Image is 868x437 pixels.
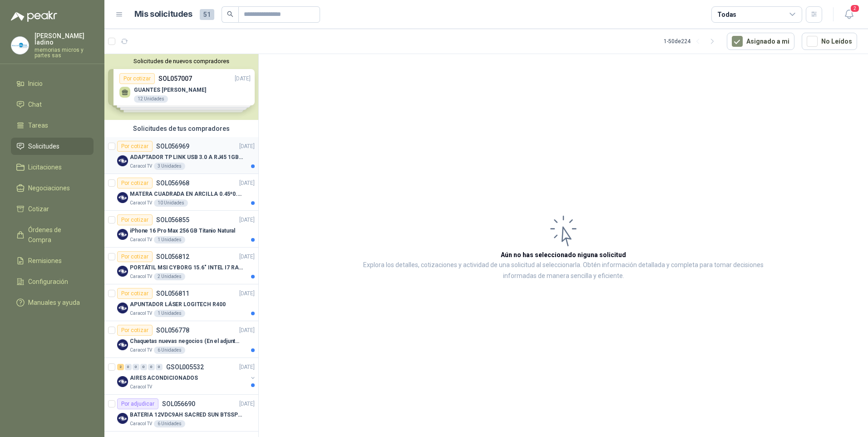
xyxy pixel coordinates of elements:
p: [PERSON_NAME] ladino [35,33,94,45]
a: Por cotizarSOL056855[DATE] Company LogoiPhone 16 Pro Max 256 GB Titanio NaturalCaracol TV1 Unidades [104,211,258,248]
p: [DATE] [239,326,255,335]
p: Caracol TV [130,347,152,354]
p: GSOL005532 [166,364,204,370]
p: [DATE] [239,142,255,151]
div: 1 - 50 de 224 [664,34,720,49]
p: Caracol TV [130,273,152,280]
div: 1 Unidades [154,236,185,243]
a: Chat [11,96,94,113]
p: memorias micros y partes sas [35,47,94,58]
p: PORTÁTIL MSI CYBORG 15.6" INTEL I7 RAM 32GB - 1 TB / Nvidia GeForce RTX 4050 [130,263,243,272]
div: 3 Unidades [154,163,185,170]
div: Solicitudes de tus compradores [104,120,258,137]
span: 2 [850,4,860,13]
div: 0 [148,364,155,370]
p: [DATE] [239,216,255,224]
img: Company Logo [11,37,29,54]
p: iPhone 16 Pro Max 256 GB Titanio Natural [130,227,235,235]
p: [DATE] [239,363,255,372]
div: Solicitudes de nuevos compradoresPor cotizarSOL057007[DATE] GUANTES [PERSON_NAME]12 UnidadesPor c... [104,54,258,120]
div: 1 Unidades [154,310,185,317]
div: Por cotizar [117,251,153,262]
p: Caracol TV [130,199,152,207]
span: 51 [200,9,214,20]
img: Company Logo [117,339,128,350]
p: BATERIA 12VDC9AH SACRED SUN BTSSP12-9HR [130,411,243,419]
p: Caracol TV [130,163,152,170]
p: MATERA CUADRADA EN ARCILLA 0.45*0.45*0.40 [130,190,243,199]
button: 2 [841,6,857,23]
p: [DATE] [239,253,255,261]
span: Manuales y ayuda [28,298,80,308]
a: Por cotizarSOL056812[DATE] Company LogoPORTÁTIL MSI CYBORG 15.6" INTEL I7 RAM 32GB - 1 TB / Nvidi... [104,248,258,284]
img: Company Logo [117,303,128,313]
div: 0 [140,364,147,370]
p: APUNTADOR LÁSER LOGITECH R400 [130,300,226,309]
div: Por cotizar [117,141,153,152]
img: Company Logo [117,413,128,424]
span: search [227,11,233,17]
p: ADAPTADOR TP LINK USB 3.0 A RJ45 1GB WINDOWS [130,153,243,162]
span: Configuración [28,277,68,287]
div: Por adjudicar [117,398,158,409]
img: Company Logo [117,155,128,166]
div: 2 [117,364,124,370]
p: [DATE] [239,179,255,188]
div: 0 [125,364,132,370]
a: Por cotizarSOL056811[DATE] Company LogoAPUNTADOR LÁSER LOGITECH R400Caracol TV1 Unidades [104,284,258,321]
div: Por cotizar [117,325,153,336]
a: Configuración [11,273,94,290]
a: Negociaciones [11,179,94,197]
button: Asignado a mi [727,33,794,50]
p: Caracol TV [130,310,152,317]
a: Por cotizarSOL056778[DATE] Company LogoChaquetas nuevas negocios (En el adjunto mas informacion)C... [104,321,258,358]
span: Licitaciones [28,162,62,172]
a: Manuales y ayuda [11,294,94,311]
a: Solicitudes [11,138,94,155]
p: AIRES ACONDICIONADOS [130,374,198,382]
a: Inicio [11,75,94,92]
div: Todas [717,10,736,20]
span: Solicitudes [28,141,59,151]
div: 0 [156,364,163,370]
p: SOL056812 [156,253,189,260]
img: Company Logo [117,229,128,240]
p: Explora los detalles, cotizaciones y actividad de una solicitud al seleccionarla. Obtén informaci... [350,260,777,282]
p: [DATE] [239,289,255,298]
div: Por cotizar [117,288,153,299]
h3: Aún no has seleccionado niguna solicitud [501,250,626,260]
p: SOL056811 [156,290,189,297]
a: Por adjudicarSOL056690[DATE] Company LogoBATERIA 12VDC9AH SACRED SUN BTSSP12-9HRCaracol TV6 Unidades [104,395,258,432]
span: Tareas [28,120,48,130]
a: Licitaciones [11,159,94,176]
img: Company Logo [117,376,128,387]
span: Inicio [28,79,43,89]
div: 6 Unidades [154,420,185,427]
a: Tareas [11,117,94,134]
div: 0 [133,364,139,370]
button: Solicitudes de nuevos compradores [108,58,255,65]
img: Company Logo [117,266,128,277]
a: Por cotizarSOL056968[DATE] Company LogoMATERA CUADRADA EN ARCILLA 0.45*0.45*0.40Caracol TV10 Unid... [104,174,258,211]
div: 6 Unidades [154,347,185,354]
img: Logo peakr [11,11,57,22]
img: Company Logo [117,192,128,203]
p: Caracol TV [130,236,152,243]
p: SOL056968 [156,180,189,186]
span: Remisiones [28,256,62,266]
a: Remisiones [11,252,94,269]
a: Cotizar [11,200,94,218]
p: SOL056690 [162,401,195,407]
p: [DATE] [239,400,255,408]
a: 2 0 0 0 0 0 GSOL005532[DATE] Company LogoAIRES ACONDICIONADOSCaracol TV [117,362,256,391]
span: Cotizar [28,204,49,214]
p: SOL056855 [156,217,189,223]
a: Órdenes de Compra [11,221,94,248]
p: Caracol TV [130,420,152,427]
a: Por cotizarSOL056969[DATE] Company LogoADAPTADOR TP LINK USB 3.0 A RJ45 1GB WINDOWSCaracol TV3 Un... [104,137,258,174]
div: Por cotizar [117,178,153,189]
button: No Leídos [802,33,857,50]
span: Chat [28,99,42,109]
div: 2 Unidades [154,273,185,280]
div: Por cotizar [117,214,153,225]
